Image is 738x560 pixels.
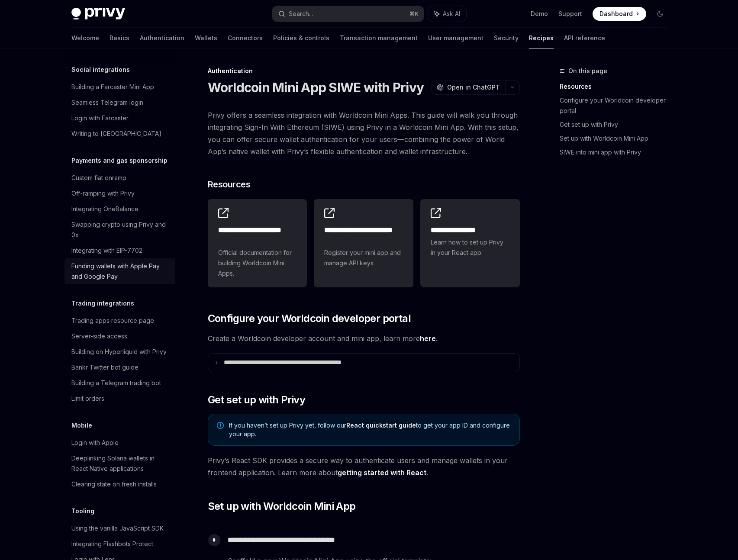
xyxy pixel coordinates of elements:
a: Trading apps resource page [64,313,175,328]
div: Using the vanilla JavaScript SDK [71,523,164,534]
a: Limit orders [64,391,175,406]
a: Wallets [195,28,217,48]
a: Building a Farcaster Mini App [64,79,175,95]
a: Custom fiat onramp [64,170,175,186]
a: Demo [531,10,548,18]
a: Bankr Twitter bot guide [64,360,175,375]
a: Integrating Flashbots Protect [64,536,175,552]
span: Learn how to set up Privy in your React app. [431,237,509,258]
span: On this page [568,66,607,76]
a: Set up with Worldcoin Mini App [560,132,674,145]
button: Toggle dark mode [653,7,667,21]
a: Integrating OneBalance [64,201,175,217]
div: Login with Apple [71,438,119,448]
div: Login with Farcaster [71,113,129,123]
a: User management [428,28,483,48]
span: Ask AI [443,10,460,18]
span: Set up with Worldcoin Mini App [208,499,356,513]
h5: Tooling [71,506,94,516]
div: Deeplinking Solana wallets in React Native applications [71,453,170,474]
a: Transaction management [340,28,418,48]
span: Privy’s React SDK provides a secure way to authenticate users and manage wallets in your frontend... [208,454,520,479]
span: Official documentation for building Worldcoin Mini Apps. [218,248,297,279]
div: Integrating OneBalance [71,204,139,214]
span: Configure your Worldcoin developer portal [208,312,411,325]
div: Building on Hyperliquid with Privy [71,347,167,357]
a: Recipes [529,28,554,48]
a: API reference [564,28,605,48]
a: SIWE into mini app with Privy [560,145,674,159]
img: dark logo [71,8,125,20]
a: Welcome [71,28,99,48]
a: Building a Telegram trading bot [64,375,175,391]
a: here [420,334,436,343]
a: Clearing state on fresh installs [64,476,175,492]
a: Login with Farcaster [64,110,175,126]
div: Limit orders [71,393,104,404]
a: Building on Hyperliquid with Privy [64,344,175,360]
div: Seamless Telegram login [71,97,143,108]
a: Dashboard [593,7,646,21]
div: Search... [289,9,313,19]
a: getting started with React [338,468,426,477]
span: Open in ChatGPT [447,83,500,92]
a: Policies & controls [273,28,329,48]
h5: Social integrations [71,64,130,75]
a: Writing to [GEOGRAPHIC_DATA] [64,126,175,142]
span: If you haven’t set up Privy yet, follow our to get your app ID and configure your app. [229,421,511,438]
div: Clearing state on fresh installs [71,479,157,489]
div: Integrating with EIP-7702 [71,245,142,256]
span: Get set up with Privy [208,393,305,407]
span: Privy offers a seamless integration with Worldcoin Mini Apps. This guide will walk you through in... [208,109,520,158]
div: Trading apps resource page [71,315,154,326]
a: Resources [560,80,674,93]
a: Connectors [228,28,263,48]
a: Seamless Telegram login [64,95,175,110]
div: Building a Farcaster Mini App [71,82,154,92]
h5: Payments and gas sponsorship [71,155,168,166]
a: Configure your Worldcoin developer portal [560,93,674,118]
div: Writing to [GEOGRAPHIC_DATA] [71,129,161,139]
h5: Trading integrations [71,298,134,309]
div: Building a Telegram trading bot [71,378,161,388]
a: Server-side access [64,328,175,344]
span: Create a Worldcoin developer account and mini app, learn more . [208,332,520,344]
span: Register your mini app and manage API keys. [324,248,403,268]
button: Search...⌘K [272,6,424,22]
button: Open in ChatGPT [431,80,505,95]
h1: Worldcoin Mini App SIWE with Privy [208,80,424,95]
a: Basics [110,28,129,48]
div: Server-side access [71,331,127,341]
a: Integrating with EIP-7702 [64,243,175,258]
div: Custom fiat onramp [71,173,126,183]
a: Funding wallets with Apple Pay and Google Pay [64,258,175,284]
button: Ask AI [428,6,466,22]
a: Support [558,10,582,18]
div: Integrating Flashbots Protect [71,539,153,549]
a: Authentication [140,28,184,48]
span: Dashboard [599,10,633,18]
span: ⌘ K [409,10,419,17]
div: Authentication [208,67,520,75]
div: Funding wallets with Apple Pay and Google Pay [71,261,170,282]
a: Security [494,28,519,48]
a: React quickstart guide [346,422,416,429]
div: Off-ramping with Privy [71,188,135,199]
a: Login with Apple [64,435,175,451]
div: Swapping crypto using Privy and 0x [71,219,170,240]
span: Resources [208,178,251,190]
a: Get set up with Privy [560,118,674,132]
div: Bankr Twitter bot guide [71,362,139,373]
a: Using the vanilla JavaScript SDK [64,521,175,536]
svg: Note [217,422,224,429]
a: Swapping crypto using Privy and 0x [64,217,175,243]
a: Off-ramping with Privy [64,186,175,201]
a: Deeplinking Solana wallets in React Native applications [64,451,175,476]
h5: Mobile [71,420,92,431]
